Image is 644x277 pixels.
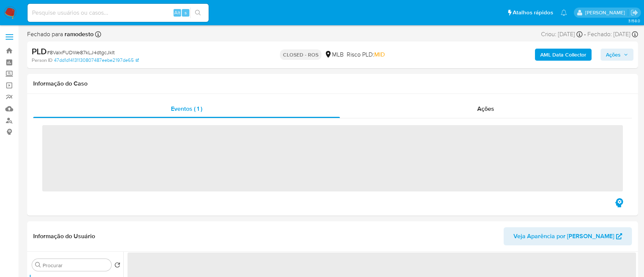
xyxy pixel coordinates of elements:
input: Procurar [43,262,108,269]
div: Fechado: [DATE] [587,30,638,38]
button: Retornar ao pedido padrão [114,262,120,270]
span: ‌ [42,125,623,191]
button: AML Data Collector [535,49,592,61]
div: Criou: [DATE] [541,30,583,38]
p: joice.osilva@mercadopago.com.br [585,9,628,16]
span: Risco PLD: [347,51,385,59]
span: MID [374,50,385,59]
b: PLD [32,45,47,57]
span: Eventos ( 1 ) [171,104,202,113]
span: s [184,9,187,16]
b: ramodesto [63,30,94,38]
button: Veja Aparência por [PERSON_NAME] [504,227,632,245]
b: Person ID [32,57,52,64]
span: Veja Aparência por [PERSON_NAME] [513,227,614,245]
a: Sair [630,9,638,17]
span: # 8ValxFUDWe87kLJ4dtgcJkIt [47,49,115,56]
button: Ações [601,49,633,61]
a: Notificações [561,9,567,16]
h1: Informação do Caso [33,80,632,87]
span: Ações [477,104,494,113]
button: Procurar [35,262,41,268]
h1: Informação do Usuário [33,233,95,240]
span: Ações [606,49,621,61]
p: CLOSED - ROS [280,49,321,60]
span: Alt [174,9,180,16]
span: Atalhos rápidos [513,9,553,17]
input: Pesquise usuários ou casos... [28,8,209,18]
span: - [584,30,586,38]
b: AML Data Collector [540,49,586,61]
a: 47dd1d14131130807487eebe2197de65 [54,57,139,64]
span: Fechado para [27,30,94,38]
button: search-icon [190,8,206,18]
div: MLB [324,51,344,59]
